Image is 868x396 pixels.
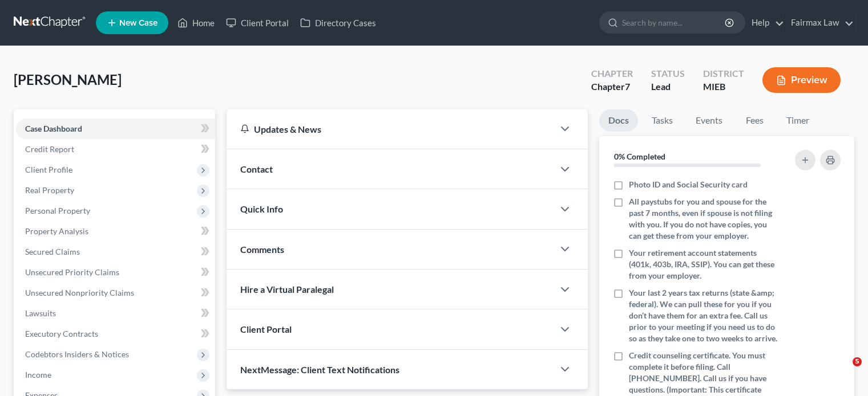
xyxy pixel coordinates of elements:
[16,119,215,139] a: Case Dashboard
[762,67,841,93] button: Preview
[25,288,134,297] span: Unsecured Nonpriority Claims
[629,196,781,242] span: All paystubs for you and spouse for the past 7 months, even if spouse is not filing with you. If ...
[629,247,781,281] span: Your retirement account statements (401k, 403b, IRA, SSIP). You can get these from your employer.
[25,226,88,236] span: Property Analysis
[651,67,685,80] div: Status
[591,80,633,93] div: Chapter
[25,247,80,256] span: Secured Claims
[614,152,665,161] strong: 0% Completed
[629,179,748,190] span: Photo ID and Social Security card
[240,123,540,135] div: Updates & News
[16,262,215,283] a: Unsecured Priority Claims
[25,124,82,133] span: Case Dashboard
[687,109,732,132] a: Events
[25,370,51,379] span: Income
[591,67,633,80] div: Chapter
[16,242,215,262] a: Secured Claims
[119,19,158,27] span: New Case
[16,303,215,324] a: Lawsuits
[829,357,857,385] iframe: Intercom live chat
[853,357,862,366] span: 5
[172,13,220,33] a: Home
[643,109,682,132] a: Tasks
[14,71,122,88] span: [PERSON_NAME]
[16,283,215,303] a: Unsecured Nonpriority Claims
[785,13,854,33] a: Fairmax Law
[622,12,726,33] input: Search by name...
[240,284,334,295] span: Hire a Virtual Paralegal
[294,13,382,33] a: Directory Cases
[25,349,129,359] span: Codebtors Insiders & Notices
[629,287,781,344] span: Your last 2 years tax returns (state &amp; federal). We can pull these for you if you don’t have ...
[240,364,399,375] span: NextMessage: Client Text Notifications
[25,144,74,154] span: Credit Report
[25,165,72,174] span: Client Profile
[240,164,273,174] span: Contact
[625,81,630,92] span: 7
[25,267,119,277] span: Unsecured Priority Claims
[703,80,744,93] div: MIEB
[25,308,56,318] span: Lawsuits
[777,109,818,132] a: Timer
[651,80,685,93] div: Lead
[240,244,284,255] span: Comments
[220,13,294,33] a: Client Portal
[16,139,215,160] a: Credit Report
[16,324,215,344] a: Executory Contracts
[25,329,98,338] span: Executory Contracts
[240,203,283,214] span: Quick Info
[25,206,90,215] span: Personal Property
[599,109,638,132] a: Docs
[240,324,292,334] span: Client Portal
[703,67,744,80] div: District
[746,13,784,33] a: Help
[25,185,74,195] span: Real Property
[16,221,215,242] a: Property Analysis
[736,109,773,132] a: Fees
